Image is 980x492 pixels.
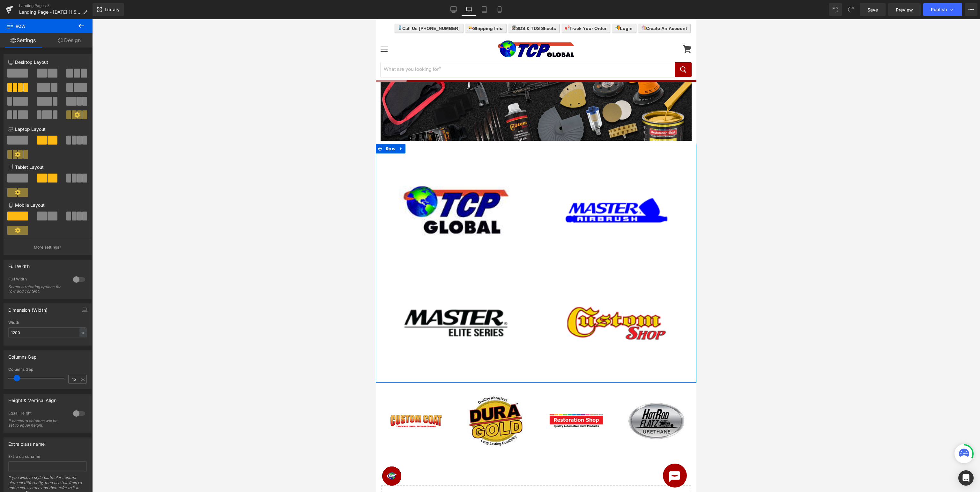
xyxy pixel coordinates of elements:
span: Library [105,7,120,12]
img: checklist.svg [136,6,140,11]
div: Extra class name [8,438,45,447]
span: Row [6,19,70,33]
a: Laptop [461,3,477,16]
div: Open Intercom Messenger [958,470,974,486]
img: log-in.svg [240,6,244,11]
a: Design [46,33,93,48]
div: px [79,328,86,337]
div: Columns Gap [8,351,37,360]
div: Equal Height [8,411,67,417]
span: px [80,377,86,381]
a: SDS & TDS Sheets [133,5,183,13]
iframe: Button to open loyalty program pop-up [6,447,26,466]
p: Tablet Layout [8,164,87,170]
a: Track Your Order [186,5,234,13]
a: Login [236,5,260,13]
button: Search [299,43,316,58]
div: Columns Gap [8,367,87,372]
img: smartphone.svg [22,6,26,11]
div: Height & Vertical Align [8,394,56,403]
a: Mobile [492,3,507,16]
p: More settings [34,244,59,250]
a: Preview [888,3,921,16]
div: Dimension (Width) [8,304,48,313]
a: New Library [93,3,124,16]
span: Save [867,6,878,13]
input: Search [5,43,299,58]
button: Publish [923,3,962,16]
img: destination.svg [189,6,194,11]
a: Call Us [PHONE_NUMBER] [19,5,87,13]
a: Desktop [446,3,461,16]
button: More settings [4,240,91,255]
a: Landing Pages [19,3,93,8]
img: clipboard.svg [266,6,270,11]
a: Tablet [477,3,492,16]
div: Width [8,320,87,325]
a: Expand / Collapse [21,125,30,134]
span: Row [8,125,21,134]
span: Publish [931,7,947,12]
a: Shipping Info [90,5,130,13]
div: Extra class name [8,454,87,459]
button: Redo [844,3,857,16]
input: auto [8,327,87,338]
button: Undo [829,3,842,16]
p: Desktop Layout [8,59,87,65]
div: Full Width [8,260,30,269]
div: If checked columns will be set to equal height. [8,419,66,428]
span: Landing Page - [DATE] 11:58:13 [19,10,80,15]
span: Preview [896,6,913,13]
a: Create An Account [263,5,315,13]
div: Full Width [8,277,67,283]
p: Laptop Layout [8,126,87,132]
img: delivery-truck_4009be93-b750-4772-8b50-7d9b6cf6188a.svg [93,6,97,11]
button: More [965,3,977,16]
p: Mobile Layout [8,202,87,208]
div: Select stretching options for row and content. [8,285,66,294]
